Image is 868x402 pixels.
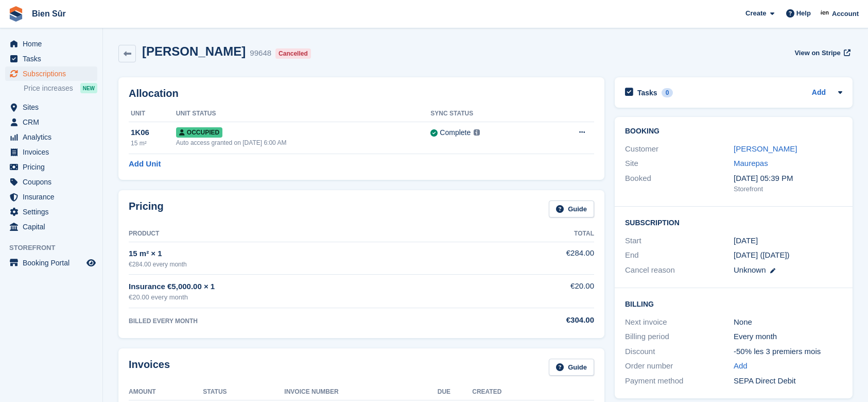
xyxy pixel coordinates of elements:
a: Add [734,360,748,372]
div: €304.00 [480,314,594,326]
h2: Pricing [129,200,164,217]
span: Invoices [23,145,84,159]
div: BILLED EVERY MONTH [129,316,480,326]
th: Created [472,384,594,400]
div: NEW [80,83,97,93]
span: CRM [23,115,84,129]
th: Unit [129,106,176,122]
img: Asmaa Habri [820,8,830,19]
span: Create [745,8,766,19]
div: Payment method [625,375,734,387]
span: Subscriptions [23,66,84,81]
div: €20.00 every month [129,292,480,303]
h2: Booking [625,127,842,136]
img: stora-icon-8386f47178a22dfd0bd8f6a31ec36ba5ce8667c1dd55bd0f319d3a0aa187defe.svg [8,6,24,22]
span: Occupied [176,127,222,138]
a: Maurepas [734,159,768,167]
div: [DATE] 05:39 PM [734,173,842,185]
span: Capital [23,220,84,234]
th: Unit Status [176,106,431,122]
div: Order number [625,360,734,372]
span: Booking Portal [23,256,84,270]
div: Auto access granted on [DATE] 6:00 AM [176,138,431,147]
div: SEPA Direct Debit [734,375,842,387]
a: menu [5,52,97,66]
div: None [734,316,842,328]
h2: Allocation [129,88,594,99]
a: [PERSON_NAME] [734,144,797,153]
div: Cancel reason [625,264,734,276]
h2: Subscription [625,217,842,227]
span: Sites [23,100,84,114]
div: Discount [625,346,734,358]
span: Pricing [23,160,84,174]
div: Insurance €5,000.00 × 1 [129,281,480,293]
div: Customer [625,143,734,155]
div: €284.00 every month [129,260,480,269]
div: 15 m² × 1 [129,248,480,260]
th: Status [203,384,284,400]
span: View on Stripe [794,48,840,58]
span: Home [23,37,84,51]
a: Guide [549,200,594,217]
span: Analytics [23,130,84,144]
th: Amount [129,384,203,400]
div: 15 m² [131,139,176,148]
div: -50% les 3 premiers mois [734,346,842,358]
div: Every month [734,331,842,343]
div: 0 [662,88,673,97]
th: Sync Status [430,106,544,122]
a: menu [5,66,97,81]
div: Billing period [625,331,734,343]
th: Due [438,384,472,400]
a: menu [5,130,97,144]
a: Price increases NEW [24,82,97,94]
span: Help [796,8,811,19]
a: menu [5,100,97,114]
a: menu [5,175,97,189]
a: menu [5,37,97,51]
div: Site [625,158,734,170]
th: Product [129,226,480,242]
td: €284.00 [480,242,594,274]
span: Insurance [23,190,84,204]
span: Settings [23,205,84,219]
td: €20.00 [480,275,594,308]
span: Price increases [24,83,73,93]
a: Preview store [85,257,97,269]
div: Cancelled [275,48,311,59]
div: Next invoice [625,316,734,328]
h2: [PERSON_NAME] [142,44,246,58]
a: menu [5,115,97,129]
a: View on Stripe [790,44,853,61]
time: 2025-08-06 22:00:00 UTC [734,235,758,247]
div: 1K06 [131,127,176,139]
h2: Billing [625,298,842,309]
a: menu [5,205,97,219]
span: Coupons [23,175,84,189]
th: Invoice Number [284,384,437,400]
th: Total [480,226,594,242]
a: Bien Sûr [28,5,70,22]
a: menu [5,220,97,234]
span: Unknown [734,265,766,274]
h2: Invoices [129,359,170,376]
a: Add Unit [129,158,161,170]
div: Booked [625,173,734,194]
span: Tasks [23,52,84,66]
span: Storefront [9,243,102,253]
div: End [625,249,734,261]
span: Account [832,9,859,19]
a: menu [5,256,97,270]
a: Guide [549,359,594,376]
a: menu [5,190,97,204]
a: Add [812,87,826,99]
img: icon-info-grey-7440780725fd019a000dd9b08b2336e03edf1995a4989e88bcd33f0948082b44.svg [474,129,480,136]
div: 99648 [250,47,271,59]
span: [DATE] ([DATE]) [734,250,790,259]
a: menu [5,160,97,174]
div: Start [625,235,734,247]
h2: Tasks [637,88,657,97]
div: Complete [440,127,471,138]
a: menu [5,145,97,159]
